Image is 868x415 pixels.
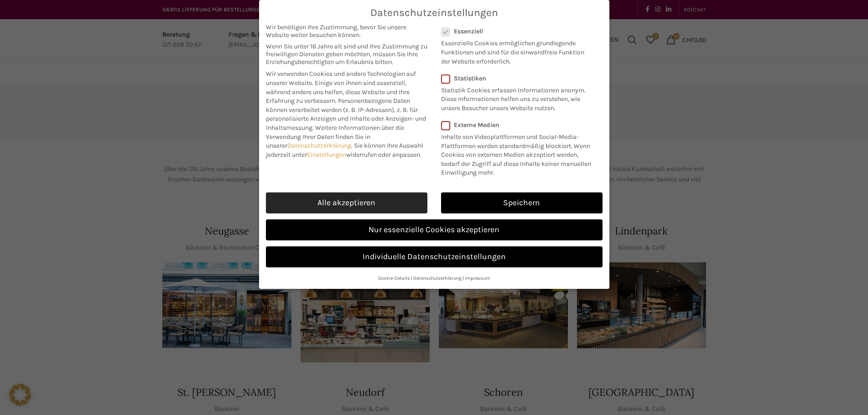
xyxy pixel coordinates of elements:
p: Statistik Cookies erfassen Informationen anonym. Diese Informationen helfen uns zu verstehen, wie... [441,82,591,113]
span: Personenbezogene Daten können verarbeitet werden (z. B. IP-Adressen), z. B. für personalisierte A... [266,97,426,132]
a: Einstellungen [307,151,346,159]
span: Sie können Ihre Auswahl jederzeit unter widerrufen oder anpassen. [266,142,423,159]
span: Wir verwenden Cookies und andere Technologien auf unserer Website. Einige von ihnen sind essenzie... [266,70,416,105]
a: Speichern [441,192,603,213]
label: Externe Medien [441,121,597,129]
a: Nur essenzielle Cookies akzeptieren [266,219,603,240]
span: Wenn Sie unter 16 Jahre alt sind und Ihre Zustimmung zu freiwilligen Diensten geben möchten, müss... [266,43,427,66]
a: Datenschutzerklärung [413,275,462,281]
p: Essenzielle Cookies ermöglichen grundlegende Funktionen und sind für die einwandfreie Funktion de... [441,35,591,66]
a: Individuelle Datenschutzeinstellungen [266,246,603,267]
span: Weitere Informationen über die Verwendung Ihrer Daten finden Sie in unserer . [266,124,404,149]
a: Impressum [465,275,490,281]
a: Alle akzeptieren [266,192,427,213]
span: Datenschutzeinstellungen [370,7,498,19]
label: Essenziell [441,27,591,35]
span: Wir benötigen Ihre Zustimmung, bevor Sie unsere Website weiter besuchen können. [266,23,427,39]
p: Inhalte von Videoplattformen und Social-Media-Plattformen werden standardmäßig blockiert. Wenn Co... [441,129,597,177]
a: Datenschutzerklärung [287,142,351,149]
a: Cookie-Details [378,275,410,281]
label: Statistiken [441,74,591,82]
